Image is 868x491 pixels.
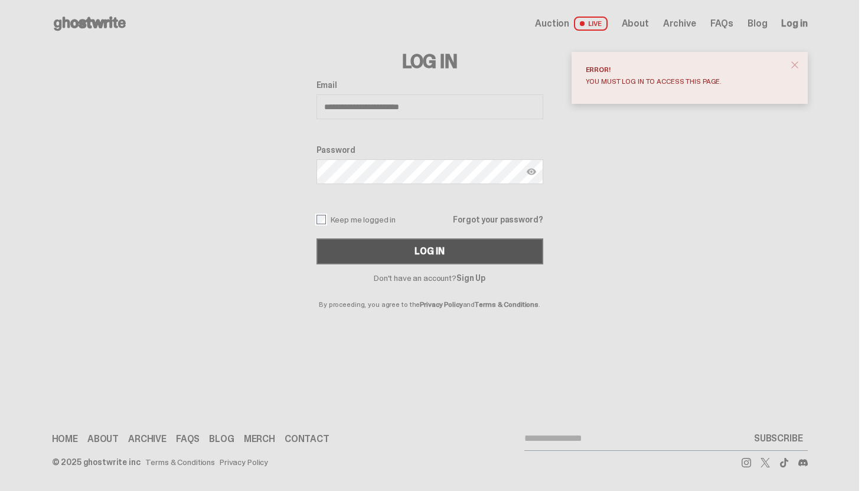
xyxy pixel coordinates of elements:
[316,282,543,308] p: By proceeding, you agree to the and .
[749,427,808,450] button: SUBSCRIBE
[316,274,543,282] p: Don't have an account?
[781,19,807,28] a: Log in
[87,434,119,444] a: About
[316,215,396,224] label: Keep me logged in
[220,458,268,466] a: Privacy Policy
[420,300,462,309] a: Privacy Policy
[316,145,543,155] label: Password
[586,78,784,85] div: You must log in to access this page.
[244,434,275,444] a: Merch
[285,434,329,444] a: Contact
[710,19,733,28] a: FAQs
[453,215,543,224] a: Forgot your password?
[316,80,543,90] label: Email
[456,273,485,283] a: Sign Up
[52,434,78,444] a: Home
[52,458,141,466] div: © 2025 ghostwrite inc
[316,215,326,224] input: Keep me logged in
[784,54,805,76] button: close
[415,247,444,256] div: Log In
[128,434,167,444] a: Archive
[527,167,536,176] img: Show password
[176,434,200,444] a: FAQs
[574,17,608,31] span: LIVE
[145,458,215,466] a: Terms & Conditions
[209,434,234,444] a: Blog
[316,52,543,71] h3: Log In
[316,238,543,264] button: Log In
[622,19,649,28] a: About
[663,19,696,28] a: Archive
[535,19,569,28] span: Auction
[586,66,784,73] div: Error!
[535,17,607,31] a: Auction LIVE
[475,300,539,309] a: Terms & Conditions
[748,19,767,28] a: Blog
